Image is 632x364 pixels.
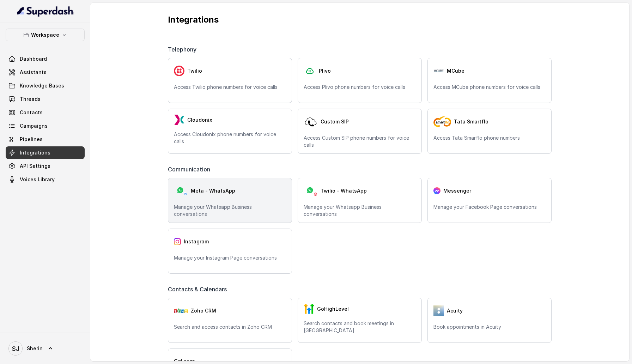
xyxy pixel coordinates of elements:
[321,187,367,194] span: Twilio - WhatsApp
[20,109,43,116] span: Contacts
[191,187,235,194] span: Meta - WhatsApp
[6,133,85,146] a: Pipelines
[168,45,199,54] span: Telephony
[174,115,184,125] img: LzEnlUgADIwsuYwsTIxNLkxQDEyBEgDTDZAMjs1Qgy9jUyMTMxBzEB8uASKBKLgDqFxF08kI1lQAAAABJRU5ErkJggg==
[20,122,48,129] span: Campaigns
[187,116,212,123] span: Cloudonix
[174,254,286,261] p: Manage your Instagram Page conversations
[443,187,471,194] span: Messenger
[304,115,318,129] img: customSip.5d45856e11b8082b7328070e9c2309ec.svg
[27,345,43,352] span: Sherin
[6,29,85,41] button: Workspace
[6,66,85,79] a: Assistants
[174,238,181,245] img: instagram.04eb0078a085f83fc525.png
[174,359,195,364] img: logo.svg
[319,67,331,74] span: Plivo
[433,134,546,141] p: Access Tata Smarflo phone numbers
[20,82,64,89] span: Knowledge Bases
[6,93,85,105] a: Threads
[6,79,85,92] a: Knowledge Bases
[191,307,216,314] span: Zoho CRM
[6,53,85,65] a: Dashboard
[304,84,416,91] p: Access Plivo phone numbers for voice calls
[174,66,184,76] img: twilio.7c09a4f4c219fa09ad352260b0a8157b.svg
[433,204,546,211] p: Manage your Facebook Page conversations
[6,106,85,119] a: Contacts
[168,14,552,25] p: Integrations
[174,323,286,330] p: Search and access contacts in Zoho CRM
[304,66,316,77] img: plivo.d3d850b57a745af99832d897a96997ac.svg
[433,116,451,127] img: tata-smart-flo.8a5748c556e2c421f70c.png
[12,345,19,352] text: SJ
[304,134,416,148] p: Access Custom SIP phone numbers for voice calls
[321,118,349,125] span: Custom SIP
[304,320,416,334] p: Search contacts and book meetings in [GEOGRAPHIC_DATA]
[433,323,546,330] p: Book appointments in Acuity
[187,67,202,74] span: Twilio
[20,149,50,156] span: Integrations
[6,339,85,358] a: Sherin
[6,146,85,159] a: Integrations
[433,187,440,194] img: messenger.2e14a0163066c29f9ca216c7989aa592.svg
[304,304,314,314] img: GHL.59f7fa3143240424d279.png
[20,176,55,183] span: Voices Library
[6,120,85,132] a: Campaigns
[6,173,85,186] a: Voices Library
[20,69,47,76] span: Assistants
[168,285,230,293] span: Contacts & Calendars
[31,31,59,39] p: Workspace
[174,131,286,145] p: Access Cloudonix phone numbers for voice calls
[433,69,444,73] img: Pj9IrDBdEGgAAAABJRU5ErkJggg==
[17,6,74,17] img: light.svg
[184,238,209,245] span: Instagram
[433,305,444,316] img: 5vvjV8cQY1AVHSZc2N7qU9QabzYIM+zpgiA0bbq9KFoni1IQNE8dHPp0leJjYW31UJeOyZnSBUO77gdMaNhFCgpjLZzFnVhVC...
[20,136,43,143] span: Pipelines
[447,307,463,314] span: Acuity
[20,163,50,170] span: API Settings
[6,160,85,172] a: API Settings
[317,305,349,313] span: GoHighLevel
[174,204,286,218] p: Manage your Whatsapp Business conversations
[174,308,188,313] img: zohoCRM.b78897e9cd59d39d120b21c64f7c2b3a.svg
[20,55,47,62] span: Dashboard
[168,165,213,174] span: Communication
[304,204,416,218] p: Manage your Whatsapp Business conversations
[174,84,286,91] p: Access Twilio phone numbers for voice calls
[454,118,488,125] span: Tata Smartflo
[20,96,41,103] span: Threads
[447,67,464,74] span: MCube
[433,84,546,91] p: Access MCube phone numbers for voice calls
